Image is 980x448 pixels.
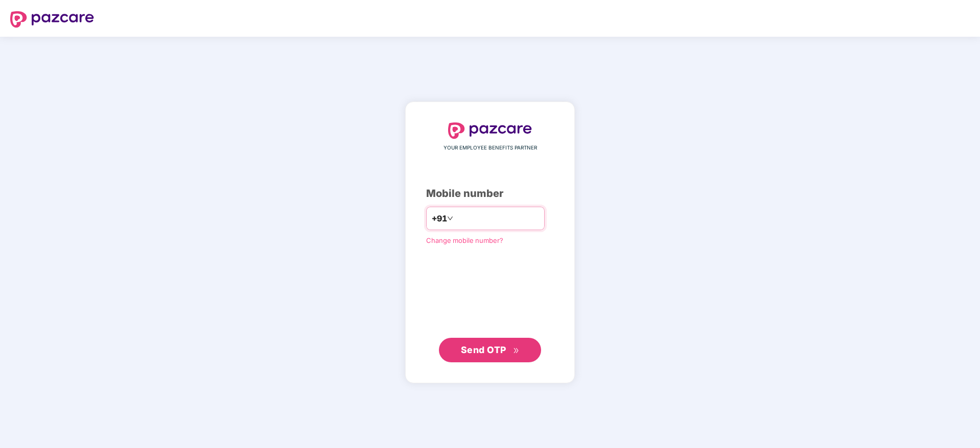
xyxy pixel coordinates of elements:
span: down [447,215,453,221]
div: Mobile number [426,186,554,202]
span: double-right [513,347,520,354]
img: logo [10,11,94,28]
span: YOUR EMPLOYEE BENEFITS PARTNER [444,144,537,152]
button: Send OTPdouble-right [439,338,541,362]
a: Change mobile number? [426,236,503,244]
img: logo [448,122,532,139]
span: Send OTP [461,344,506,355]
span: +91 [432,212,447,225]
